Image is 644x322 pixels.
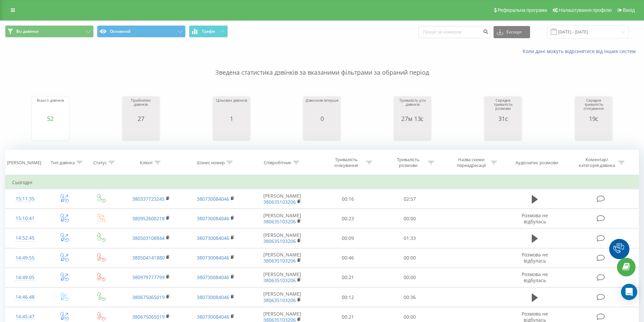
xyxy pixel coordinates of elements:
[132,274,165,280] a: 380979777799
[419,26,490,38] input: Пошук за номером
[248,209,317,228] td: [PERSON_NAME]
[197,254,229,261] a: 380730084046
[197,215,229,222] a: 380730084046
[453,157,489,168] div: Назва схеми переадресації
[248,189,317,209] td: [PERSON_NAME]
[197,294,229,300] a: 380730084046
[5,55,639,77] p: Зведена статистика дзвінків за вказаними фільтрами за обраний період
[132,235,165,241] a: 380503108844
[317,288,379,307] td: 00:12
[263,218,296,225] a: 380635103206
[494,26,530,38] button: Експорт
[317,228,379,248] td: 00:09
[197,274,229,280] a: 380730084046
[396,115,429,122] div: 27м 13с
[379,248,441,268] td: 00:00
[7,160,41,166] div: [PERSON_NAME]
[124,98,158,115] div: Прийнятих дзвінків
[5,25,94,38] button: Всі дзвінки
[263,199,296,205] a: 380635103206
[328,157,364,168] div: Тривалість очікування
[317,268,379,287] td: 00:21
[248,288,317,307] td: [PERSON_NAME]
[197,314,229,320] a: 380730084046
[263,257,296,264] a: 380635103206
[263,277,296,283] a: 380635103206
[12,231,38,245] div: 14:52:45
[523,48,639,54] a: Коли дані можуть відрізнятися вiд інших систем
[12,251,38,265] div: 14:49:55
[37,98,64,115] div: Всього дзвінків
[559,7,612,13] span: Налаштування профілю
[577,115,611,122] div: 19с
[317,209,379,228] td: 00:23
[379,189,441,209] td: 02:57
[216,98,247,115] div: Цільових дзвінків
[132,215,165,222] a: 380952600218
[132,294,165,300] a: 380675065019
[93,160,107,166] div: Статус
[577,98,611,115] div: Середня тривалість очікування
[623,7,635,13] span: Вихід
[396,98,429,115] div: Тривалість усіх дзвінків
[306,98,338,115] div: Дзвонили вперше
[522,271,548,283] span: Розмова не відбулась
[379,288,441,307] td: 00:36
[516,160,558,166] div: Аудіозапис розмови
[12,192,38,205] div: 15:11:35
[216,115,247,122] div: 1
[263,297,296,303] a: 380635103206
[248,268,317,287] td: [PERSON_NAME]
[140,160,153,166] div: Клієнт
[498,7,547,13] span: Реферальна програма
[486,98,520,115] div: Середня тривалість розмови
[202,29,215,34] span: Графік
[522,212,548,225] span: Розмова не відбулась
[263,238,296,244] a: 380635103206
[132,254,165,261] a: 380504141880
[486,115,520,122] div: 31с
[16,29,39,34] span: Всі дзвінки
[379,268,441,287] td: 00:00
[197,196,229,202] a: 380730084046
[522,251,548,264] span: Розмова не відбулась
[379,209,441,228] td: 00:00
[12,271,38,284] div: 14:49:05
[197,235,229,241] a: 380730084046
[132,196,165,202] a: 380337723245
[97,25,186,38] button: Основний
[390,157,426,168] div: Тривалість розмови
[306,115,338,122] div: 0
[264,160,291,166] div: Співробітник
[51,160,75,166] div: Тип дзвінка
[197,160,225,166] div: Бізнес номер
[379,228,441,248] td: 01:33
[317,248,379,268] td: 00:46
[5,176,639,189] td: Сьогодні
[248,228,317,248] td: [PERSON_NAME]
[12,212,38,225] div: 15:10:41
[577,157,617,168] div: Коментар/категорія дзвінка
[189,25,228,38] button: Графік
[37,115,64,122] div: 52
[12,291,38,304] div: 14:46:48
[621,284,637,300] div: Open Intercom Messenger
[317,189,379,209] td: 00:16
[124,115,158,122] div: 27
[248,248,317,268] td: [PERSON_NAME]
[132,314,165,320] a: 380675065019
